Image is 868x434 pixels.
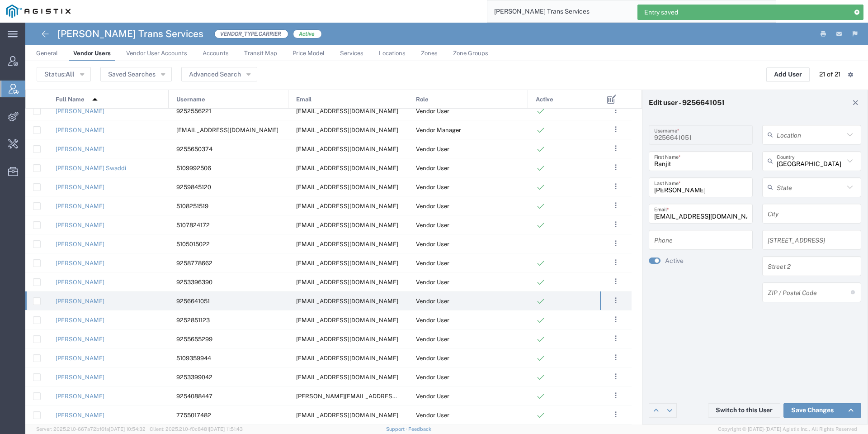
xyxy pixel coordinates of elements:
span: . . . [615,390,617,401]
button: ... [609,142,622,155]
a: [PERSON_NAME] [56,412,104,419]
span: 9255655299 [176,336,212,343]
span: Vendor User [416,412,449,419]
span: dhillon0506@hotmail.com [296,108,398,114]
span: Accounts [203,50,229,57]
span: . . . [615,314,617,325]
img: logo [6,5,71,18]
span: 5107824172 [176,222,210,229]
span: General [36,50,58,57]
span: Services [340,50,363,57]
span: 9255650374 [176,146,212,153]
span: . . . [615,124,617,135]
a: Save Changes [783,403,841,418]
button: ... [609,313,622,326]
span: Price Model [292,50,325,57]
span: pablatrucking@gmail.com [296,241,398,248]
a: [PERSON_NAME] [56,260,104,267]
span: Copyright © [DATE]-[DATE] Agistix Inc., All Rights Reserved [718,425,857,433]
span: meharsingh1668@yahoo.com [296,279,398,286]
span: Active [536,90,553,109]
span: 5109359944 [176,355,211,362]
span: 9258778662 [176,260,212,267]
span: sukhsandhu1987@gmail.com [296,355,398,362]
span: mandeepkaura1997@icloud.com [296,260,398,267]
span: Entry saved [644,8,678,17]
button: ... [609,332,622,345]
button: ... [609,104,622,117]
button: ... [609,161,622,174]
span: robertschiller1212@yahoo.com [296,317,398,324]
span: Role [416,90,429,109]
span: Client: 2025.21.0-f0c8481 [150,426,243,432]
span: ranjitsingh2635@yahoo.com [296,298,398,305]
a: Edit previous row [649,404,663,417]
a: [PERSON_NAME] [56,336,104,343]
a: [PERSON_NAME] [56,393,104,400]
span: 9252851123 [176,317,210,324]
span: 9256641051 [176,298,210,305]
button: ... [609,294,622,307]
span: Vendor User [416,146,449,153]
span: 9253396390 [176,279,212,286]
button: ... [609,199,622,212]
a: [PERSON_NAME] Swaddi [56,165,126,172]
a: [PERSON_NAME] [56,355,104,362]
button: ... [609,237,622,250]
span: Locations [379,50,406,57]
span: . . . [615,333,617,344]
span: 9254088447 [176,393,212,400]
button: Switch to this User [708,403,780,418]
span: Vendor User [416,393,449,400]
span: 7755017482 [176,412,211,419]
span: . . . [615,143,617,154]
span: Zone Groups [453,50,488,57]
span: . . . [615,200,617,211]
span: . . . [615,105,617,116]
a: [PERSON_NAME] [56,127,104,134]
span: Vendor User [416,222,449,229]
span: [DATE] 11:51:43 [209,426,243,432]
a: [PERSON_NAME] [56,184,104,191]
button: ... [609,218,622,231]
span: Vendor User [416,165,449,172]
span: swaddi93inc@gmail.com [296,165,398,172]
span: karmitsarhai46@gmail.com [296,222,398,229]
button: ... [609,389,622,402]
span: . . . [615,371,617,382]
button: ... [609,256,622,269]
button: ... [609,275,622,288]
span: dispatch@dhillontransinc.com [176,127,278,134]
span: Transit Map [244,50,277,57]
a: Support [386,426,409,432]
span: . . . [615,409,617,420]
span: Username [176,90,205,109]
span: tony_mnhs@yahoo.com [296,393,447,400]
button: ... [609,180,622,193]
span: All [66,71,75,78]
a: Feedback [408,426,431,432]
input: Search for shipment number, reference number [487,0,762,22]
h4: [PERSON_NAME] Trans Services [57,23,203,45]
a: [PERSON_NAME] [56,279,104,286]
span: ks184473@gmail.com [296,184,398,191]
span: . . . [615,181,617,192]
span: Active [293,29,322,38]
span: 9252556221 [176,108,211,114]
span: . . . [615,219,617,230]
span: Vendor Users [73,50,111,57]
a: [PERSON_NAME] [56,146,104,153]
span: Server: 2025.21.0-667a72bf6fa [36,426,146,432]
label: Active [665,256,684,266]
span: . . . [615,238,617,249]
span: Vendor User [416,260,449,267]
span: Full Name [56,90,85,109]
button: ... [609,351,622,364]
div: 21 of 21 [819,70,841,79]
span: Vendor User [416,203,449,210]
a: [PERSON_NAME] [56,374,104,381]
span: dhillon925@yahoo.com [296,336,398,343]
span: sahiabmomi@gmail.com [296,203,398,210]
span: Vendor User [416,374,449,381]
